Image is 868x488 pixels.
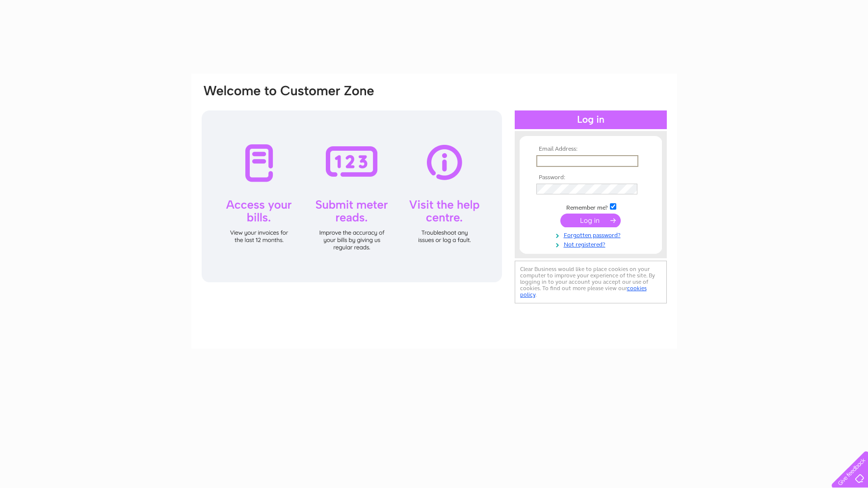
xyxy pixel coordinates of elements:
[534,146,648,153] th: Email Address:
[536,230,648,239] a: Forgotten password?
[520,285,647,298] a: cookies policy
[534,174,648,181] th: Password:
[534,202,648,212] td: Remember me?
[536,239,648,248] a: Not registered?
[515,261,667,303] div: Clear Business would like to place cookies on your computer to improve your experience of the sit...
[560,214,621,227] input: Submit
